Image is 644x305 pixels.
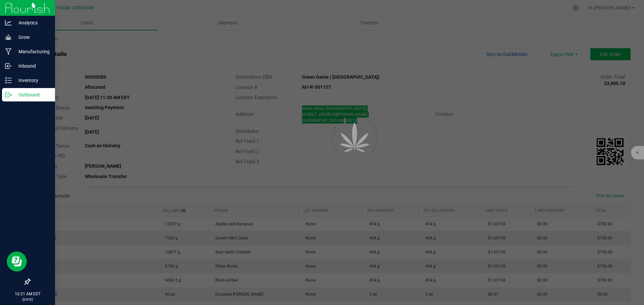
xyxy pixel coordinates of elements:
[5,34,12,41] inline-svg: Grow
[5,63,12,69] inline-svg: Inbound
[12,76,52,84] p: Inventory
[5,77,12,84] inline-svg: Inventory
[12,62,52,70] p: Inbound
[12,91,52,99] p: Outbound
[3,291,52,297] p: 10:21 AM EDT
[12,48,52,56] p: Manufacturing
[5,48,12,55] inline-svg: Manufacturing
[5,19,12,26] inline-svg: Analytics
[3,297,52,302] p: [DATE]
[12,33,52,41] p: Grow
[7,251,27,272] iframe: Resource center
[12,19,52,27] p: Analytics
[5,91,12,98] inline-svg: Outbound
